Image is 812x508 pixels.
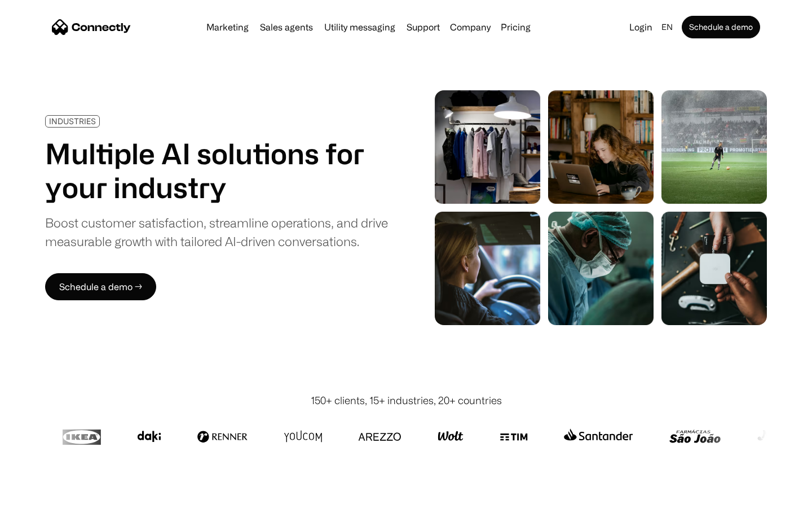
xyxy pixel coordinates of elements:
a: Schedule a demo → [45,273,156,300]
a: Marketing [202,23,253,32]
div: Company [450,19,491,35]
a: Support [402,23,444,32]
a: Login [625,19,657,35]
div: en [657,19,679,35]
h1: Multiple AI solutions for your industry [45,137,388,204]
aside: Language selected: English [11,487,68,504]
div: 150+ clients, 15+ industries, 20+ countries [311,393,502,408]
a: Pricing [496,23,535,32]
a: Sales agents [255,23,317,32]
div: Boost customer satisfaction, streamline operations, and drive measurable growth with tailored AI-... [45,213,388,251]
ul: Language list [23,488,68,504]
div: en [661,19,673,35]
a: Utility messaging [320,23,400,32]
a: Schedule a demo [682,16,760,38]
div: INDUSTRIES [49,117,96,125]
div: Company [447,19,494,35]
a: home [52,19,131,36]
